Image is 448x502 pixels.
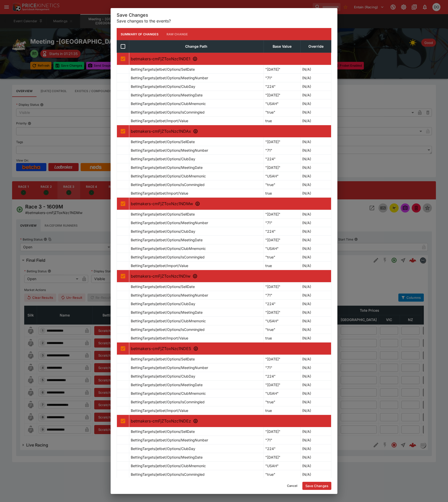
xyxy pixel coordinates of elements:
[301,334,331,342] td: (N/A)
[264,334,301,342] td: true
[301,99,331,108] td: (N/A)
[131,165,203,170] p: BettingTargets/jetbet/Options/MeetingDate
[131,182,205,187] p: BettingTargets/jetbet/Options/IsCommingled
[264,244,301,253] td: "USAH"
[301,236,331,244] td: (N/A)
[264,325,301,334] td: "true"
[117,18,331,24] p: Save changes to the events?
[301,74,331,82] td: (N/A)
[264,138,301,146] td: "[DATE]"
[264,227,301,236] td: "224"
[117,12,331,18] h5: Save Changes
[301,325,331,334] td: (N/A)
[301,381,331,389] td: (N/A)
[264,163,301,172] td: "[DATE]"
[193,346,198,351] svg: R5 - Race 5 - 1609M
[264,470,301,479] td: "true"
[129,40,264,53] th: Change Path
[264,406,301,415] td: true
[301,444,331,453] td: (N/A)
[131,246,206,251] p: BettingTargets/jetbet/Options/ClubMnemonic
[264,117,301,125] td: true
[301,210,331,219] td: (N/A)
[264,219,301,227] td: "71"
[264,453,301,462] td: "[DATE]"
[131,284,195,289] p: BettingTargets/jetbet/Options/SellDate
[131,472,205,477] p: BettingTargets/jetbet/Options/IsCommingled
[131,139,195,144] p: BettingTargets/jetbet/Options/SellDate
[131,391,206,396] p: BettingTargets/jetbet/Options/ClubMnemonic
[264,398,301,406] td: "true"
[301,453,331,462] td: (N/A)
[301,317,331,325] td: (N/A)
[131,201,330,207] p: betmakers-cmFjZToxNzc1NDMw
[264,427,301,436] td: "[DATE]"
[193,56,198,61] svg: R1 - Race 1 - 1609M
[131,92,203,98] p: BettingTargets/jetbet/Options/MeetingDate
[131,365,208,370] p: BettingTargets/jetbet/Options/MeetingNumber
[301,462,331,470] td: (N/A)
[131,429,195,434] p: BettingTargets/jetbet/Options/SellDate
[264,146,301,155] td: "71"
[264,444,301,453] td: "224"
[195,201,200,206] svg: R3 - Race 3 - 1609M
[131,356,195,362] p: BettingTargets/jetbet/Options/SellDate
[131,173,206,179] p: BettingTargets/jetbet/Options/ClubMnemonic
[131,273,330,279] p: betmakers-cmFjZToxNzc1NDIw
[264,40,301,53] th: Base Value
[131,56,330,62] p: betmakers-cmFjZToxNzc1NDE1
[264,155,301,163] td: "224"
[301,146,331,155] td: (N/A)
[264,308,301,317] td: "[DATE]"
[131,382,203,387] p: BettingTargets/jetbet/Options/MeetingDate
[264,291,301,300] td: "71"
[131,463,206,468] p: BettingTargets/jetbet/Options/ClubMnemonic
[302,482,331,490] button: Save Changes
[301,155,331,163] td: (N/A)
[301,138,331,146] td: (N/A)
[264,253,301,261] td: "true"
[301,470,331,479] td: (N/A)
[264,180,301,189] td: "true"
[264,74,301,82] td: "71"
[131,399,205,405] p: BettingTargets/jetbet/Options/IsCommingled
[301,253,331,261] td: (N/A)
[301,108,331,117] td: (N/A)
[131,67,195,72] p: BettingTargets/jetbet/Options/SellDate
[117,28,163,40] button: Summary of Changes
[163,28,192,40] button: Raw Change
[131,318,206,324] p: BettingTargets/jetbet/Options/ClubMnemonic
[264,282,301,291] td: "[DATE]"
[301,363,331,372] td: (N/A)
[264,189,301,198] td: true
[131,229,195,234] p: BettingTargets/jetbet/Options/ClubDay
[131,263,188,268] p: BettingTargets/jetbet/Import/Value
[301,227,331,236] td: (N/A)
[193,418,198,424] svg: R6 - Race 6 - 1609M
[264,462,301,470] td: "USAH"
[301,398,331,406] td: (N/A)
[264,172,301,180] td: "USAH"
[131,75,208,81] p: BettingTargets/jetbet/Options/MeetingNumber
[264,317,301,325] td: "USAH"
[131,148,208,153] p: BettingTargets/jetbet/Options/MeetingNumber
[301,65,331,74] td: (N/A)
[284,482,300,490] button: Cancel
[264,436,301,444] td: "71"
[264,236,301,244] td: "[DATE]"
[301,355,331,363] td: (N/A)
[301,406,331,415] td: (N/A)
[131,346,330,352] p: betmakers-cmFjZToxNzc1NDE5
[131,310,203,315] p: BettingTargets/jetbet/Options/MeetingDate
[301,372,331,381] td: (N/A)
[264,261,301,270] td: true
[131,437,208,443] p: BettingTargets/jetbet/Options/MeetingNumber
[131,84,195,89] p: BettingTargets/jetbet/Options/ClubDay
[301,40,331,53] th: Override
[131,418,330,424] p: betmakers-cmFjZToxNzc1NDEz
[131,455,203,460] p: BettingTargets/jetbet/Options/MeetingDate
[264,91,301,99] td: "[DATE]"
[264,389,301,398] td: "USAH"
[264,372,301,381] td: "224"
[301,389,331,398] td: (N/A)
